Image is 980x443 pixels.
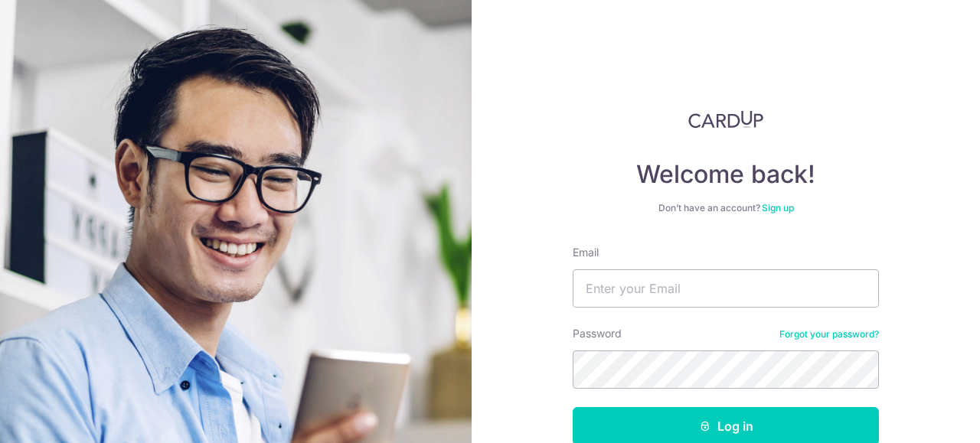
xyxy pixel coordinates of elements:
[573,202,879,214] div: Don’t have an account?
[573,245,599,260] label: Email
[762,202,794,213] a: Sign up
[779,328,879,340] a: Forgot your password?
[573,269,879,308] input: Enter your Email
[688,110,763,129] img: CardUp Logo
[573,326,622,341] label: Password
[573,159,879,190] h4: Welcome back!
